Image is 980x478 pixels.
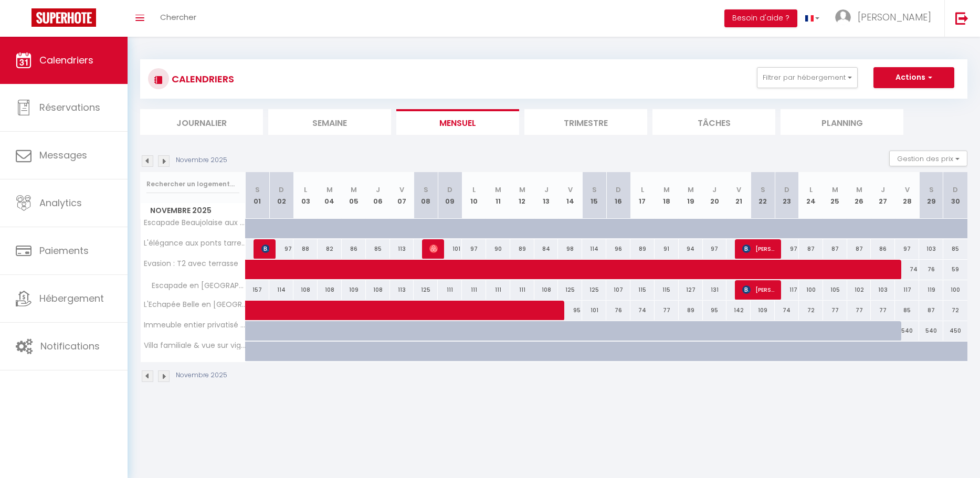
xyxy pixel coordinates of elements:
th: 27 [871,172,895,219]
h3: CALENDRIERS [169,67,234,91]
div: 101 [438,239,462,259]
th: 03 [293,172,318,219]
div: 87 [847,239,871,259]
div: 95 [703,301,727,320]
span: Notifications [40,339,100,353]
div: 77 [823,301,847,320]
div: 97 [703,239,727,259]
th: 15 [582,172,606,219]
button: Gestion des prix [889,151,967,166]
div: 111 [510,280,534,300]
div: 109 [751,301,775,320]
div: 113 [390,239,414,259]
th: 11 [486,172,510,219]
div: 127 [679,280,703,300]
abbr: D [784,185,789,195]
abbr: M [663,185,670,195]
abbr: J [881,185,885,195]
div: 119 [919,280,943,300]
span: Immeuble entier privatisé calme [142,321,247,329]
div: 59 [943,260,967,279]
div: 85 [895,301,919,320]
th: 05 [342,172,366,219]
img: ... [835,9,851,25]
img: logout [955,12,968,25]
div: 91 [655,239,679,259]
span: Calendriers [39,54,93,67]
th: 25 [823,172,847,219]
span: [PERSON_NAME] [742,280,774,300]
div: 114 [269,280,293,300]
div: 89 [630,239,655,259]
th: 21 [726,172,751,219]
th: 17 [630,172,655,219]
abbr: D [447,185,452,195]
div: 108 [318,280,342,300]
div: 117 [895,280,919,300]
span: Novembre 2025 [141,203,245,218]
div: 77 [655,301,679,320]
div: 114 [582,239,606,259]
abbr: V [399,185,404,195]
div: 82 [318,239,342,259]
abbr: J [544,185,549,195]
div: 115 [630,280,655,300]
div: 125 [414,280,438,300]
li: Journalier [140,109,263,135]
div: 109 [342,280,366,300]
div: 89 [679,301,703,320]
div: 540 [919,321,943,341]
span: L'élégance aux ponts tarrets [142,239,247,247]
abbr: M [856,185,862,195]
div: 85 [366,239,390,259]
span: L'Echapée Belle en [GEOGRAPHIC_DATA] [142,301,247,309]
div: 97 [895,239,919,259]
th: 18 [655,172,679,219]
abbr: M [326,185,333,195]
div: 87 [919,301,943,320]
div: 84 [534,239,559,259]
div: 100 [943,280,967,300]
div: 108 [293,280,318,300]
th: 16 [606,172,630,219]
button: Besoin d'aide ? [724,9,797,27]
img: Super Booking [31,8,96,27]
abbr: L [304,185,307,195]
abbr: M [832,185,838,195]
th: 24 [799,172,823,219]
div: 98 [558,239,582,259]
input: Rechercher un logement... [146,175,239,194]
abbr: S [761,185,765,195]
li: Tâches [652,109,775,135]
th: 06 [366,172,390,219]
div: 87 [823,239,847,259]
abbr: D [279,185,284,195]
abbr: S [929,185,934,195]
span: Chercher [160,12,196,23]
div: 117 [775,280,799,300]
div: 74 [630,301,655,320]
span: [PERSON_NAME] [261,239,269,259]
span: Paiements [39,244,89,257]
abbr: J [376,185,380,195]
th: 22 [751,172,775,219]
div: 77 [871,301,895,320]
th: 02 [269,172,293,219]
span: Villa familiale & vue sur vignes [142,342,247,349]
div: 107 [606,280,630,300]
div: 87 [799,239,823,259]
abbr: J [712,185,716,195]
th: 08 [414,172,438,219]
th: 07 [390,172,414,219]
th: 12 [510,172,534,219]
div: 108 [366,280,390,300]
abbr: L [472,185,476,195]
div: 89 [510,239,534,259]
div: 72 [943,301,967,320]
div: 77 [847,301,871,320]
li: Planning [781,109,903,135]
abbr: M [519,185,525,195]
abbr: M [495,185,501,195]
th: 26 [847,172,871,219]
span: Analytics [39,196,82,209]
